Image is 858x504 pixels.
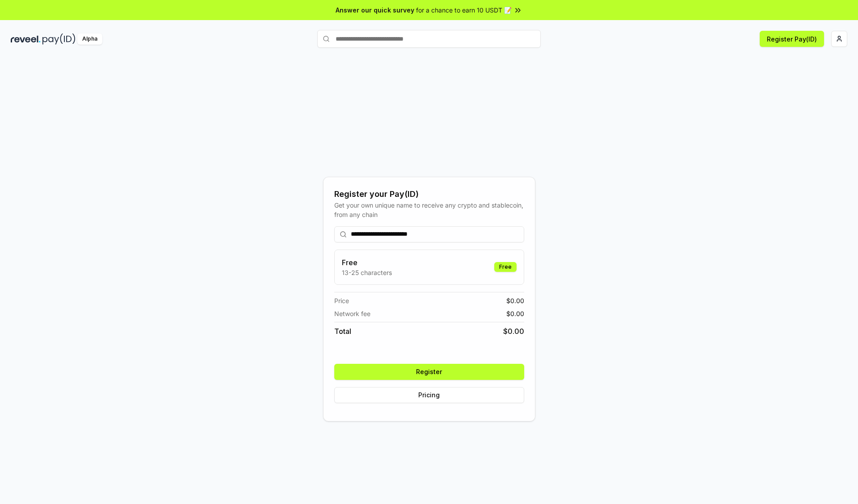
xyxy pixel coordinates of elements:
[506,296,524,305] span: $ 0.00
[77,33,102,45] div: Alpha
[334,309,370,318] span: Network fee
[334,326,351,337] span: Total
[506,309,524,318] span: $ 0.00
[334,387,524,403] button: Pricing
[334,200,524,219] div: Get your own unique name to receive any crypto and stablecoin, from any chain
[342,257,392,268] h3: Free
[416,5,512,15] span: for a chance to earn 10 USDT 📝
[334,188,524,200] div: Register your Pay(ID)
[494,262,517,272] div: Free
[11,33,41,45] img: reveel_dark
[503,326,524,337] span: $ 0.00
[334,296,349,305] span: Price
[760,31,824,47] button: Register Pay(ID)
[334,364,524,380] button: Register
[336,5,414,15] span: Answer our quick survey
[42,33,76,45] img: pay_id
[342,268,392,277] p: 13-25 characters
